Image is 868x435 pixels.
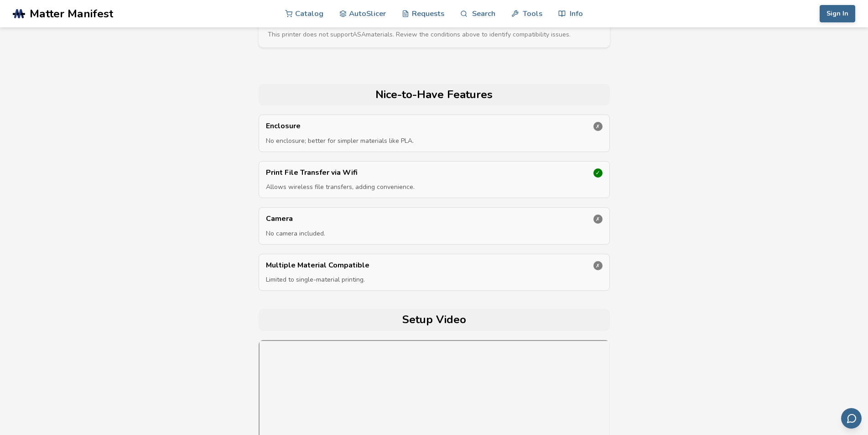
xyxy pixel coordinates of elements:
[266,276,603,283] p: Limited to single-material printing.
[266,168,603,177] p: Print File Transfer via Wifi
[30,7,113,20] span: Matter Manifest
[593,261,603,270] div: ✗
[266,122,603,130] p: Enclosure
[263,314,605,326] h2: Setup Video
[841,408,862,429] button: Send feedback via email
[266,183,603,191] p: Allows wireless file transfers, adding convenience.
[593,122,603,131] div: ✗
[266,215,603,223] p: Camera
[266,230,603,237] p: No camera included.
[593,168,603,178] div: ✓
[266,261,603,269] p: Multiple Material Compatible
[593,215,603,224] div: ✗
[268,31,601,38] div: This printer does not support ASA materials. Review the conditions above to identify compatibilit...
[820,5,855,22] button: Sign In
[266,137,603,145] p: No enclosure; better for simpler materials like PLA.
[263,89,605,101] h2: Nice-to-Have Features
